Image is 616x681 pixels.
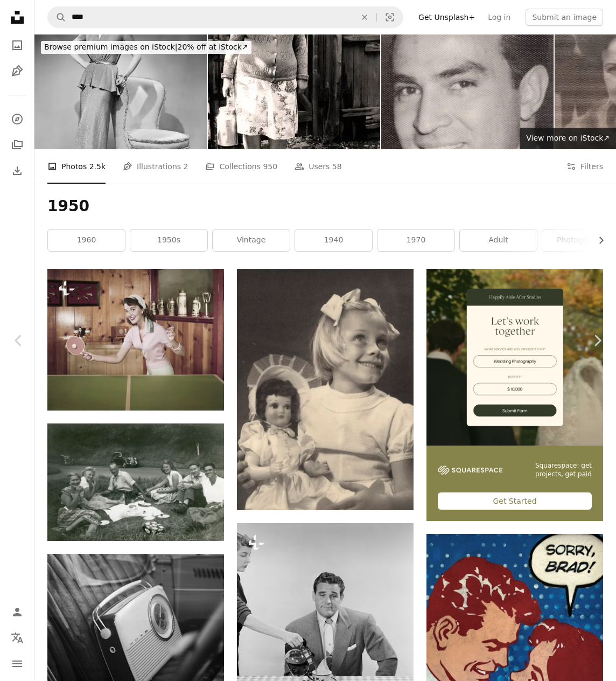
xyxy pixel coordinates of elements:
[6,627,28,649] button: Language
[591,230,603,251] button: scroll list to the right
[377,230,454,251] a: 1970
[353,7,376,27] button: Clear
[123,149,188,184] a: Illustrations 2
[295,230,372,251] a: 1940
[438,492,592,510] div: Get Started
[526,9,603,26] button: Submit an image
[515,461,592,480] span: Squarespace: get projects, get paid
[237,629,414,638] a: a black and white photo of a man pouring tea at a table
[6,601,28,623] a: Log in / Sign up
[566,149,603,184] button: Filters
[237,269,414,510] img: girl holding doll
[47,620,224,630] a: a radio sitting on the back of a car
[48,230,125,251] a: 1960
[130,230,207,251] a: 1950s
[263,161,277,172] span: 950
[526,134,610,142] span: View more on iStock ↗
[481,9,517,26] a: Log in
[377,7,403,27] button: Visual search
[426,661,603,671] a: red and blue mickey mouse illustration
[6,160,28,182] a: Download History
[44,43,248,51] span: 20% off at iStock ↗
[6,60,28,82] a: Illustrations
[6,653,28,675] button: Menu
[184,161,188,172] span: 2
[34,34,207,149] img: Elegant woman posing in studio (B&W), portrait
[6,134,28,156] a: Collections
[578,289,616,392] a: Next
[6,34,28,56] a: Photos
[295,149,342,184] a: Users 58
[44,43,177,51] span: Browse premium images on iStock |
[47,335,224,344] a: a woman holding a ping pong paddle in a room
[47,269,224,410] img: a woman holding a ping pong paddle in a room
[332,161,342,172] span: 58
[426,269,603,446] img: file-1747939393036-2c53a76c450aimage
[6,108,28,130] a: Explore
[205,149,277,184] a: Collections 950
[47,6,403,28] form: Find visuals sitewide
[412,9,481,26] a: Get Unsplash+
[460,230,537,251] a: adult
[48,7,66,27] button: Search Unsplash
[213,230,290,251] a: vintage
[381,34,554,149] img: Vintage headshot portrait of a young smiling hispanic man looking at the camera
[47,197,603,216] h1: 1950
[34,34,258,60] a: Browse premium images on iStock|20% off at iStock↗
[520,128,616,149] a: View more on iStock↗
[438,465,502,475] img: file-1747939142011-51e5cc87e3c9
[237,385,414,394] a: girl holding doll
[47,477,224,487] a: grayscale photo of 4 men sitting on grass
[426,269,603,520] a: Squarespace: get projects, get paidGet Started
[208,34,380,149] img: Vintage photo of an elderly woman with a milk can in her hand. Chasov Yar, Ukraine. Retro 1958.
[47,423,224,541] img: grayscale photo of 4 men sitting on grass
